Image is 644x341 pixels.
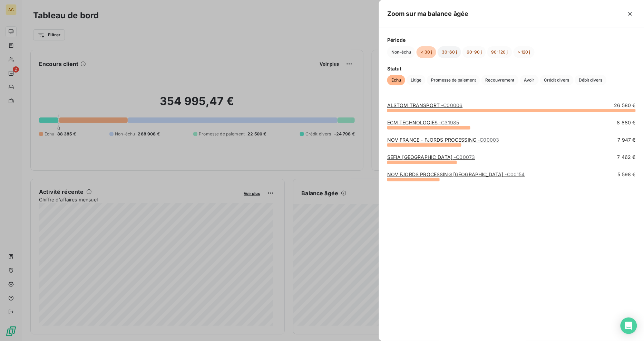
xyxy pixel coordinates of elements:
span: - C31985 [439,120,459,125]
button: Non-échu [387,46,415,58]
span: Statut [387,65,636,72]
a: ALSTOM TRANSPORT [387,102,463,108]
button: 30-60 j [438,46,461,58]
span: 8 880 € [617,119,636,126]
button: 90-120 j [487,46,512,58]
button: Litige [407,75,426,85]
button: < 30 j [417,46,436,58]
a: ECM TECHNOLOGIES [387,120,459,125]
span: - C00006 [441,102,463,108]
button: Promesse de paiement [427,75,480,85]
h5: Zoom sur ma balance âgée [387,9,469,19]
button: > 120 j [514,46,535,58]
button: Échu [387,75,405,85]
span: - C00003 [478,137,499,143]
a: SEFIA [GEOGRAPHIC_DATA] [387,154,475,160]
span: Période [387,36,636,44]
span: 26 580 € [614,102,636,109]
button: Débit divers [575,75,607,85]
span: 7 462 € [617,154,636,161]
button: 60-90 j [462,46,486,58]
button: Avoir [520,75,539,85]
span: 5 598 € [618,171,636,178]
div: Open Intercom Messenger [621,318,637,334]
span: - C00073 [454,154,475,160]
button: Crédit divers [540,75,574,85]
button: Recouvrement [481,75,519,85]
a: NOV FRANCE - FJORDS PROCESSING [387,137,499,143]
a: NOV FJORDS PROCESSING [GEOGRAPHIC_DATA] [387,171,525,177]
span: 7 947 € [618,136,636,143]
span: - C00154 [505,171,525,177]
